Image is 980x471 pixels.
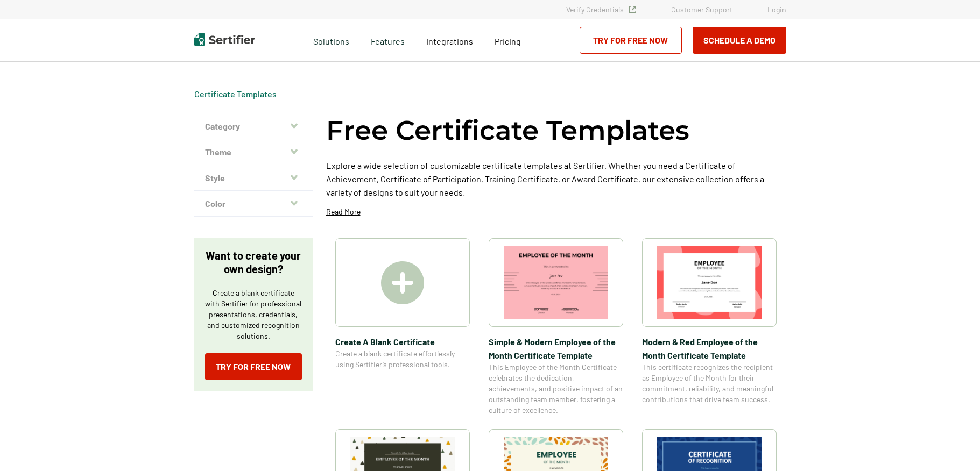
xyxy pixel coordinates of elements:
span: This certificate recognizes the recipient as Employee of the Month for their commitment, reliabil... [642,362,777,405]
span: Pricing [495,36,521,46]
button: Color [194,191,313,217]
img: Sertifier | Digital Credentialing Platform [194,33,255,46]
p: Read More [326,206,361,217]
span: This Employee of the Month Certificate celebrates the dedication, achievements, and positive impa... [489,362,623,416]
button: Style [194,165,313,191]
a: Modern & Red Employee of the Month Certificate TemplateModern & Red Employee of the Month Certifi... [642,238,777,416]
span: Solutions [313,33,349,47]
a: Login [767,5,786,14]
a: Integrations [426,33,473,47]
div: Breadcrumb [194,89,277,99]
button: Category [194,113,313,139]
span: Features [371,33,405,47]
a: Try for Free Now [205,353,302,380]
span: Create A Blank Certificate [335,335,470,348]
button: Theme [194,139,313,165]
a: Try for Free Now [580,27,682,54]
img: Simple & Modern Employee of the Month Certificate Template [504,246,608,319]
p: Explore a wide selection of customizable certificate templates at Sertifier. Whether you need a C... [326,159,786,199]
a: Verify Credentials [566,5,636,14]
a: Certificate Templates [194,89,277,99]
h1: Free Certificate Templates [326,113,689,148]
span: Modern & Red Employee of the Month Certificate Template [642,335,777,362]
span: Simple & Modern Employee of the Month Certificate Template [489,335,623,362]
img: Verified [629,6,636,13]
a: Simple & Modern Employee of the Month Certificate TemplateSimple & Modern Employee of the Month C... [489,238,623,416]
span: Integrations [426,36,473,46]
img: Modern & Red Employee of the Month Certificate Template [657,246,762,319]
p: Create a blank certificate with Sertifier for professional presentations, credentials, and custom... [205,288,302,341]
img: Create A Blank Certificate [381,261,424,304]
a: Pricing [495,33,521,47]
span: Create a blank certificate effortlessly using Sertifier’s professional tools. [335,348,470,370]
a: Customer Support [671,5,732,14]
p: Want to create your own design? [205,249,302,276]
